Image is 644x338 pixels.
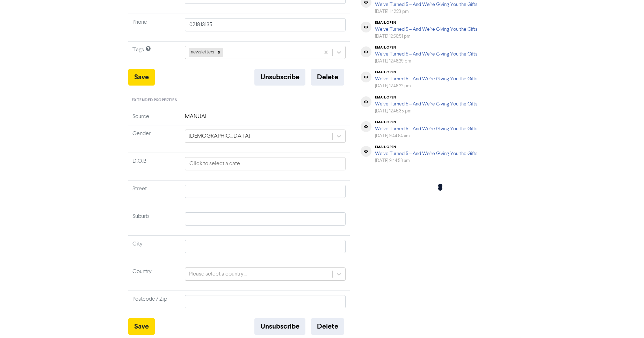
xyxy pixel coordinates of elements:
div: email open [375,120,477,124]
div: email open [375,21,477,25]
td: Tags [128,42,181,69]
div: [DATE] 12:45:35 pm [375,108,477,115]
div: Extended Properties [128,94,350,107]
div: email open [375,95,477,100]
a: We've Turned 5 – And We’re Giving You the Gifts [375,102,477,106]
button: Unsubscribe [254,318,305,335]
a: We've Turned 5 – And We’re Giving You the Gifts [375,52,477,57]
a: We've Turned 5 – And We’re Giving You the Gifts [375,76,477,81]
td: Street [128,180,181,208]
a: We've Turned 5 – And We’re Giving You the Gifts [375,2,477,7]
button: Save [128,318,155,335]
a: We've Turned 5 – And We’re Giving You the Gifts [375,126,477,131]
div: newsletters [189,48,215,57]
a: We've Turned 5 – And We’re Giving You the Gifts [375,151,477,156]
button: Save [128,69,155,86]
div: [DATE] 12:50:51 pm [375,33,477,40]
button: Unsubscribe [254,69,305,86]
iframe: Chat Widget [609,304,644,338]
td: Country [128,263,181,291]
div: [DATE] 1:42:23 pm [375,8,477,15]
a: We've Turned 5 – And We’re Giving You the Gifts [375,27,477,32]
div: [DATE] 12:48:22 pm [375,83,477,89]
td: Gender [128,125,181,153]
button: Delete [311,69,344,86]
button: Delete [311,318,344,335]
div: Please select a country... [189,270,247,278]
td: Suburb [128,208,181,235]
td: City [128,235,181,263]
div: [DATE] 9:44:54 am [375,133,477,139]
div: email open [375,70,477,74]
input: Click to select a date [185,157,346,170]
div: [DEMOGRAPHIC_DATA] [189,132,250,140]
div: [DATE] 12:48:29 pm [375,58,477,65]
div: email open [375,145,477,149]
div: [DATE] 9:44:53 am [375,157,477,164]
div: email open [375,45,477,50]
td: Postcode / Zip [128,291,181,318]
td: Source [128,112,181,125]
td: MANUAL [181,112,350,125]
td: D.O.B [128,153,181,180]
td: Phone [128,14,181,42]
